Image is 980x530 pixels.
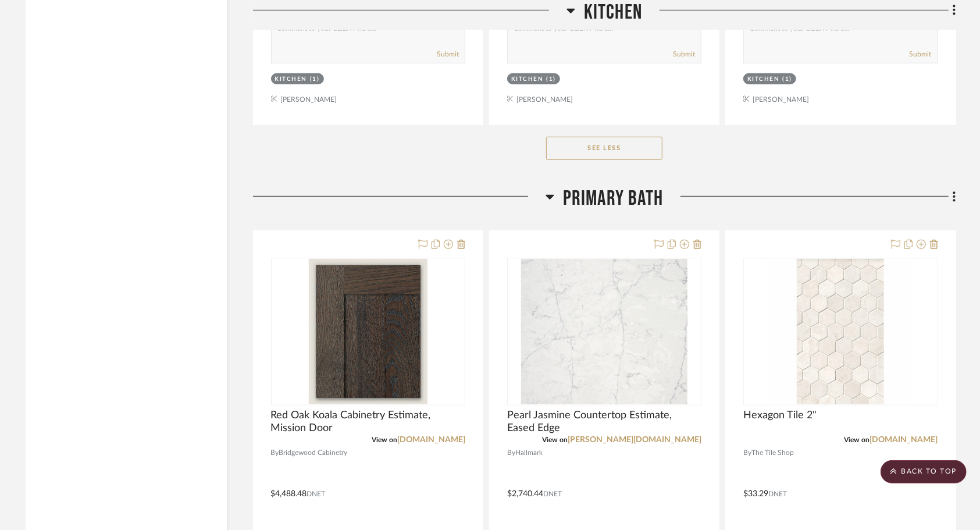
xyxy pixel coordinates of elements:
span: Red Oak Koala Cabinetry Estimate, Mission Door [271,409,465,435]
div: Kitchen [747,75,780,84]
button: Submit [673,49,695,59]
div: (1) [546,75,556,84]
span: Pearl Jasmine Countertop Estimate, Eased Edge [507,409,701,435]
a: [DOMAIN_NAME] [397,436,465,444]
span: By [507,447,515,458]
button: Submit [437,49,459,59]
img: Red Oak Koala Cabinetry Estimate, Mission Door [309,259,427,404]
a: [PERSON_NAME][DOMAIN_NAME] [568,436,701,444]
span: View on [542,436,568,443]
button: See Less [546,137,662,160]
a: [DOMAIN_NAME] [870,436,938,444]
span: View on [844,436,870,443]
span: By [743,447,751,458]
span: Primary Bath [563,186,663,211]
button: Submit [910,49,932,59]
span: The Tile Shop [751,447,794,458]
span: Bridgewood Cabinetry [279,447,348,458]
scroll-to-top-button: BACK TO TOP [881,460,967,483]
span: By [271,447,279,458]
img: Hexagon Tile 2" [768,259,913,404]
div: (1) [310,75,320,84]
div: Kitchen [511,75,544,84]
img: Pearl Jasmine Countertop Estimate, Eased Edge [521,259,687,404]
div: Kitchen [275,75,308,84]
div: (1) [783,75,793,84]
span: Hallmark [515,447,543,458]
span: View on [372,436,397,443]
span: Hexagon Tile 2" [743,409,817,422]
